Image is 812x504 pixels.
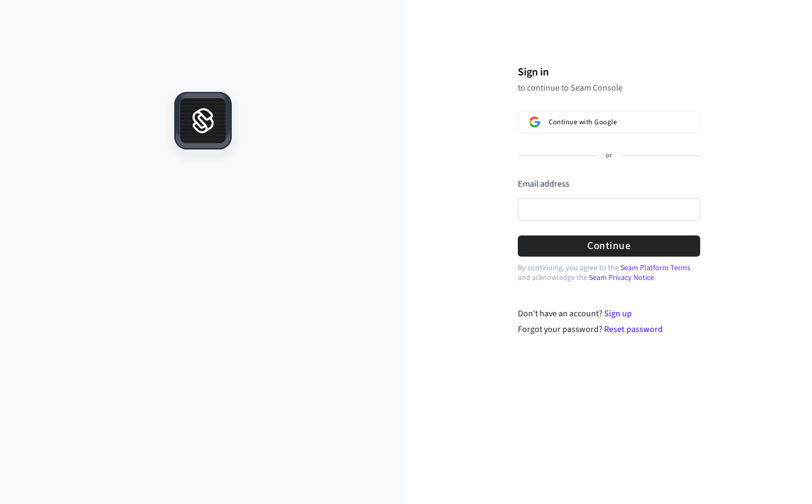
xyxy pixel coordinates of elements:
[589,272,654,283] a: Seam Privacy Notice
[604,323,663,335] a: Reset password
[518,235,700,257] button: Continue
[518,64,700,80] h1: Sign in
[529,117,540,127] img: Sign in with Google
[518,178,569,190] label: Email address
[549,118,617,126] span: Continue with Google
[518,263,700,283] p: By continuing, you agree to the and acknowledge the .
[604,308,632,320] a: Sign up
[518,111,700,133] button: Sign in with GoogleContinue with Google
[620,263,690,273] a: Seam Platform Terms
[518,82,700,93] p: to continue to Seam Console
[518,307,701,320] div: Don't have an account?
[518,323,701,336] div: Forgot your password?
[606,151,612,161] p: or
